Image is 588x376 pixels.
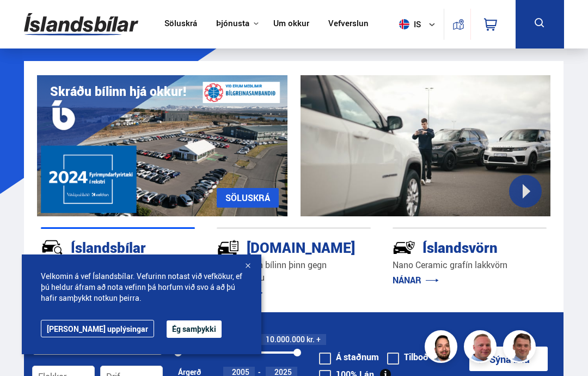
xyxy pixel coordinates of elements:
button: is [395,8,444,40]
span: 10.000.000 [266,334,305,344]
img: eKx6w-_Home_640_.png [37,75,287,216]
span: is [395,19,422,29]
a: NÁNAR [393,274,439,286]
label: Tilboð [387,353,428,361]
img: tr5P-W3DuiFaO7aO.svg [217,236,240,259]
button: Ég samþykki [167,320,222,338]
a: Vefverslun [328,19,369,30]
span: Velkomin á vef Íslandsbílar. Vefurinn notast við vefkökur, ef þú heldur áfram að nota vefinn þá h... [41,271,242,304]
span: + [316,335,321,344]
label: Á staðnum [319,353,379,361]
div: Íslandsvörn [393,237,508,256]
p: Við kaupum bílinn þinn gegn staðgreiðslu [217,259,371,284]
button: Þjónusta [216,19,249,29]
img: JRvxyua_JYH6wB4c.svg [41,236,64,259]
img: svg+xml;base64,PHN2ZyB4bWxucz0iaHR0cDovL3d3dy53My5vcmcvMjAwMC9zdmciIHdpZHRoPSI1MTIiIGhlaWdodD0iNT... [399,19,409,29]
p: Nano Ceramic grafín lakkvörn [393,259,547,271]
div: [DOMAIN_NAME] [217,237,332,256]
img: siFngHWaQ9KaOqBr.png [465,332,498,365]
h1: Skráðu bílinn hjá okkur! [50,84,186,99]
a: [PERSON_NAME] upplýsingar [41,320,154,337]
img: -Svtn6bYgwAsiwNX.svg [393,236,415,259]
a: Söluskrá [164,19,197,30]
a: Um okkur [273,19,309,30]
div: Íslandsbílar [41,237,156,256]
img: nhp88E3Fdnt1Opn2.png [426,332,459,365]
span: kr. [307,335,315,344]
img: G0Ugv5HjCgRt.svg [24,7,138,42]
img: FbJEzSuNWCJXmdc-.webp [505,332,537,365]
a: SÖLUSKRÁ [217,188,279,208]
